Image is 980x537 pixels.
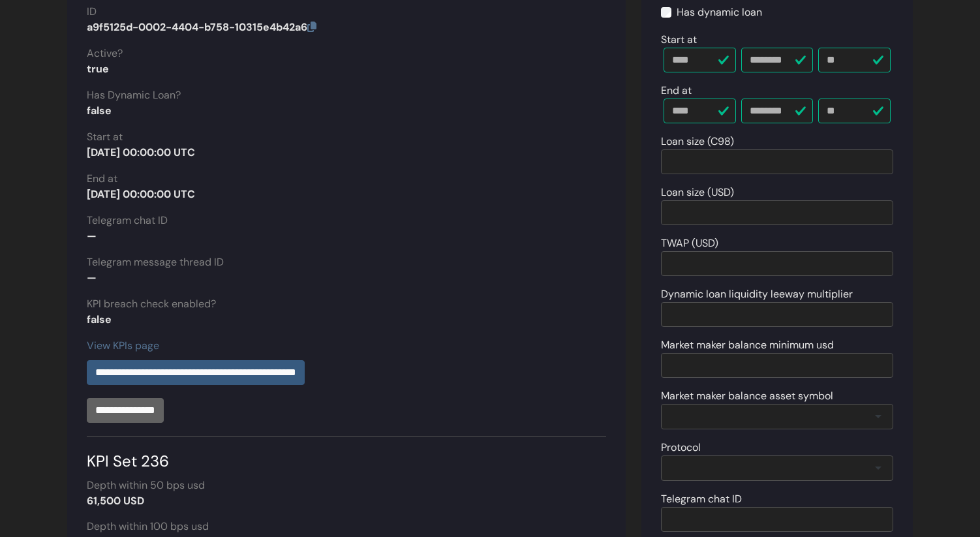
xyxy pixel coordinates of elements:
[87,171,117,187] label: End at
[87,494,144,508] strong: 61,500 USD
[87,46,123,61] label: Active?
[87,313,112,326] strong: false
[87,519,209,534] label: Depth within 100 bps usd
[87,339,159,352] a: View KPIs page
[677,5,762,20] label: Has dynamic loan
[87,213,168,228] label: Telegram chat ID
[87,436,606,473] div: KPI Set 236
[661,286,853,302] label: Dynamic loan liquidity leeway multiplier
[87,20,316,34] strong: a9f5125d-0002-4404-b758-10315e4b42a6
[661,185,734,200] label: Loan size (USD)
[87,478,205,493] label: Depth within 50 bps usd
[661,236,718,251] label: TWAP (USD)
[661,32,697,48] label: Start at
[661,134,734,149] label: Loan size (C98)
[87,87,181,103] label: Has Dynamic Loan?
[87,187,195,201] strong: [DATE] 00:00:00 UTC
[87,4,97,20] label: ID
[661,491,742,507] label: Telegram chat ID
[661,440,701,455] label: Protocol
[87,104,112,117] strong: false
[87,229,97,243] strong: —
[661,388,833,404] label: Market maker balance asset symbol
[661,337,834,353] label: Market maker balance minimum usd
[87,62,109,76] strong: true
[87,271,97,284] strong: —
[87,146,195,159] strong: [DATE] 00:00:00 UTC
[87,129,123,145] label: Start at
[87,296,216,312] label: KPI breach check enabled?
[661,83,692,99] label: End at
[87,254,224,270] label: Telegram message thread ID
